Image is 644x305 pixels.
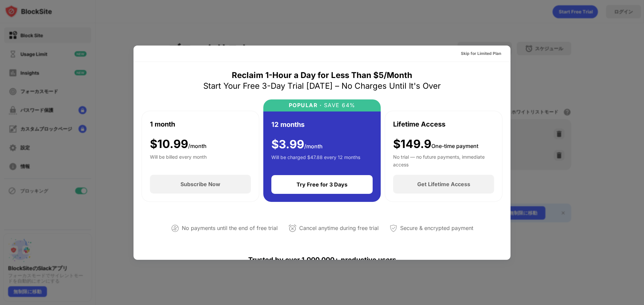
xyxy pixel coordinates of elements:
div: Reclaim 1-Hour a Day for Less Than $5/Month [232,70,412,81]
div: $ 3.99 [271,138,323,151]
span: /month [188,143,207,149]
span: /month [304,143,323,150]
div: Secure & encrypted payment [400,223,473,233]
div: Skip for Limited Plan [461,50,501,57]
div: SAVE 64% [322,102,356,108]
div: Get Lifetime Access [417,181,470,187]
div: No trial — no future payments, immediate access [393,153,494,167]
div: POPULAR · [289,102,322,108]
div: Will be billed every month [150,153,207,167]
div: No payments until the end of free trial [182,223,278,233]
div: $149.9 [393,137,478,151]
img: secured-payment [389,224,397,232]
span: One-time payment [431,143,478,149]
img: cancel-anytime [288,224,297,232]
div: $ 10.99 [150,137,207,151]
div: Lifetime Access [393,119,445,129]
div: Will be charged $47.88 every 12 months [271,154,360,167]
div: Subscribe Now [180,181,220,187]
div: Try Free for 3 Days [297,181,347,188]
div: 12 months [271,120,305,130]
div: Trusted by over 1,000,000+ productive users [142,244,502,276]
div: Cancel anytime during free trial [299,223,379,233]
img: not-paying [171,224,179,232]
div: 1 month [150,119,175,129]
div: Start Your Free 3-Day Trial [DATE] – No Charges Until It's Over [203,81,441,91]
